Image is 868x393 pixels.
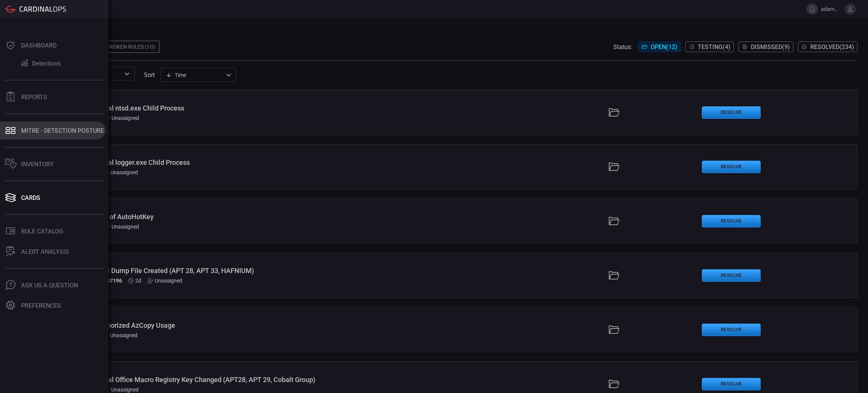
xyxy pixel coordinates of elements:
[104,387,139,393] div: Unassigned
[56,158,368,166] div: Windows - Unusual logger.exe Child Process
[21,194,40,201] div: Cards
[810,43,854,51] span: Resolved ( 234 )
[102,41,160,53] div: Broken Rules (10)
[821,6,842,12] span: adammunger
[685,41,734,52] button: Testing(4)
[56,267,368,275] div: Windows - LSASS Dump File Created (APT 28, APT 33, HAFNIUM)
[56,104,368,112] div: Windows - Unusual ntsd.exe Child Process
[32,60,61,67] div: Detections
[166,71,224,79] div: Time
[21,42,57,49] div: Dashboard
[702,378,761,390] button: Resolve
[144,71,155,78] label: sort
[613,43,632,51] span: Status:
[698,43,730,51] span: Testing ( 4 )
[702,215,761,227] button: Resolve
[21,94,47,101] div: Reports
[21,161,54,168] div: Inventory
[21,282,78,289] div: Ask Us A Question
[56,321,368,329] div: Windows - Unauthorized AzCopy Usage
[102,332,138,338] div: Unassigned
[56,376,368,384] div: Windows - Unusual Office Macro Registry Key Changed (APT28, APT 29, Cobalt Group)
[104,224,139,230] div: Unassigned
[21,248,69,255] div: ALERT ANALYSIS
[104,115,139,121] div: Unassigned
[702,324,761,336] button: Resolve
[702,269,761,282] button: Resolve
[122,69,132,79] button: Open
[103,169,138,175] div: Unassigned
[21,228,63,235] div: Rule Catalog
[99,278,122,284] h5: ID: 07196
[738,41,793,52] button: Dismissed(9)
[651,43,677,51] span: Open ( 12 )
[56,213,368,221] div: Windows - Usage of AutoHotKey
[135,278,141,284] span: Sep 22, 2025 3:22 AM
[751,43,790,51] span: Dismissed ( 9 )
[638,41,681,52] button: Open(12)
[702,106,761,119] button: Resolve
[21,302,61,309] div: Preferences
[147,278,182,284] div: Unassigned
[21,127,104,134] div: MITRE - Detection Posture
[702,161,761,173] button: Resolve
[798,41,857,52] button: Resolved(234)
